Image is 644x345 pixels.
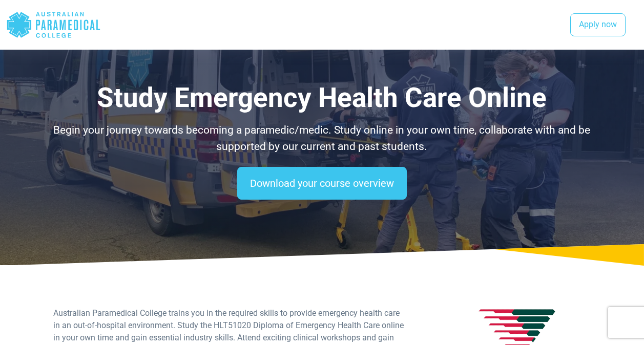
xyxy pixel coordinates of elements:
div: Australian Paramedical College [6,8,101,41]
a: Download your course overview [237,167,407,200]
a: Apply now [570,13,626,37]
p: Begin your journey towards becoming a paramedic/medic. Study online in your own time, collaborate... [53,122,590,155]
h1: Study Emergency Health Care Online [53,82,590,114]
